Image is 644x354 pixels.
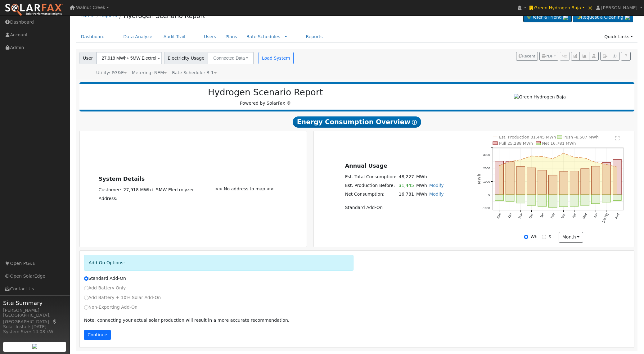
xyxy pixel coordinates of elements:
text: Aug [614,213,619,219]
a: Quick Links [600,31,637,43]
div: Add-On Options: [84,255,354,271]
button: Recent [516,52,538,61]
label: Non-Exporting Add-On [84,304,137,311]
rect: onclick="" [602,163,611,195]
span: Energy Consumption Overview [293,116,421,128]
circle: onclick="" [520,158,522,161]
button: Login As [589,52,599,61]
rect: onclick="" [506,162,514,195]
button: Connected Data [208,52,254,64]
button: Multi-Series Graph [579,52,589,61]
span: Electricity Usage [164,52,208,64]
a: Modify [429,183,444,188]
td: Net Consumption: [344,190,398,199]
td: MWh [415,173,445,181]
text: May [582,213,588,220]
td: Est. Total Consumption: [344,173,398,181]
td: Customer: [97,186,122,194]
circle: onclick="" [530,155,533,157]
rect: onclick="" [516,166,525,195]
u: Note [84,318,94,323]
div: << No address to map >> [212,135,305,243]
a: Modify [429,192,444,197]
text: Pull 25,288 MWh [499,141,533,146]
td: 48,227 [398,173,415,181]
text: Feb [550,213,555,219]
div: Metering: NEM [132,70,167,76]
text: 0 [488,193,490,197]
a: Help Link [621,52,631,61]
text: Sep [496,213,502,219]
a: Rate Schedules [246,34,280,39]
a: Map [52,319,58,324]
text: 1000 [483,180,490,183]
td: MWh [415,190,428,199]
rect: onclick="" [581,195,589,206]
span: [PERSON_NAME] [601,5,637,10]
rect: onclick="" [548,175,557,195]
a: Dashboard [76,31,110,43]
span: User [79,52,97,64]
a: Request a Cleaning [573,12,633,23]
label: Wh [530,234,538,240]
img: Green Hydrogen Baja [514,94,566,100]
span: Walnut Creek [76,5,105,10]
rect: onclick="" [592,166,600,195]
rect: onclick="" [538,195,547,207]
td: 27,918 MWh+ 5MW Electrolyzer [122,186,195,194]
div: Utility: PG&E [96,70,127,76]
rect: onclick="" [538,170,547,195]
a: Users [199,31,221,43]
u: System Details [99,176,145,182]
rect: onclick="" [527,195,536,205]
div: Powered by SolarFax ® [83,87,448,107]
text: Jun [593,213,598,219]
span: Alias: None [172,70,216,75]
td: Standard Add-On [344,203,445,212]
td: 31,445 [398,181,415,190]
rect: onclick="" [495,195,504,201]
text: Oct [507,213,512,219]
span: Green Hydrogen Baja [534,5,581,10]
circle: onclick="" [541,155,543,158]
circle: onclick="" [584,157,586,159]
rect: onclick="" [559,172,568,195]
a: Audit Trail [159,31,190,43]
td: Address: [97,194,122,203]
td: Est. Production Before: [344,181,398,190]
input: Wh [524,235,528,239]
img: retrieve [32,344,37,349]
text: Dec [529,213,534,219]
a: Plans [221,31,242,43]
circle: onclick="" [605,163,608,166]
span: Site Summary [3,299,66,307]
rect: onclick="" [548,195,557,207]
span: PDF [542,54,553,58]
rect: onclick="" [570,195,579,207]
div: [GEOGRAPHIC_DATA], [GEOGRAPHIC_DATA] [3,312,66,325]
text: Net 16,781 MWh [542,141,576,146]
text:  [615,136,619,141]
button: month [559,232,583,243]
a: Reports [301,31,327,43]
button: Edit User [571,52,580,61]
div: Solar Install: [DATE] [3,324,66,330]
img: retrieve [625,15,630,20]
a: Reports [100,13,117,18]
circle: onclick="" [552,157,554,160]
text: MWh [477,174,481,184]
text: Push -8,507 MWh [564,135,599,139]
a: Data Analyzer [119,31,159,43]
a: Admin [81,13,95,18]
button: Load System [259,52,294,64]
button: Export Interval Data [600,52,610,61]
text: [DATE] [602,213,609,223]
circle: onclick="" [509,161,511,163]
rect: onclick="" [506,195,514,201]
text: -1000 [482,206,490,210]
rect: onclick="" [613,159,622,195]
circle: onclick="" [616,166,619,168]
circle: onclick="" [498,164,500,167]
rect: onclick="" [516,195,525,203]
i: Show Help [412,120,417,125]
